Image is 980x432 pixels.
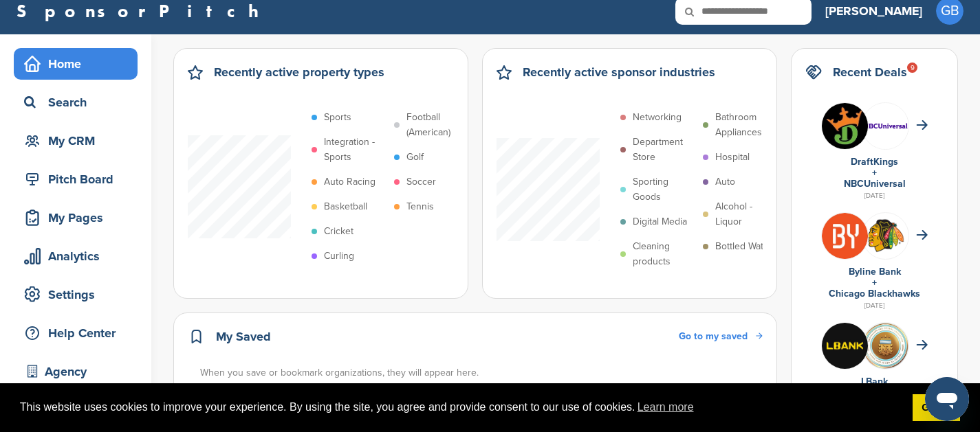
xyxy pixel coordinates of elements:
[14,317,138,349] a: Help Center
[861,376,888,387] a: LBank
[822,323,868,369] img: ag0puoq 400x400
[805,190,944,202] div: [DATE]
[406,110,470,140] p: Football (American)
[14,48,138,80] a: Home
[913,394,960,422] a: dismiss cookie message
[14,87,138,118] a: Search
[844,178,906,190] a: NBCUniversal
[14,125,138,157] a: My CRM
[925,377,969,421] iframe: Button to launch messaging window
[21,52,138,76] div: Home
[21,167,138,192] div: Pitch Board
[324,199,367,214] p: Basketball
[21,205,138,230] div: My Pages
[633,135,696,165] p: Department Store
[21,321,138,345] div: Help Center
[216,327,271,346] h2: My Saved
[14,279,138,310] a: Settings
[324,110,351,125] p: Sports
[833,62,907,82] h2: Recent Deals
[523,62,715,82] h2: Recently active sponsor industries
[715,174,735,190] p: Auto
[324,174,375,190] p: Auto Racing
[324,249,354,264] p: Curling
[406,150,424,165] p: Golf
[21,128,138,153] div: My CRM
[851,156,898,168] a: DraftKings
[214,62,384,82] h2: Recently active property types
[822,213,868,259] img: I0zoso7r 400x400
[862,323,908,369] img: Mekkrcj8 400x400
[14,202,138,234] a: My Pages
[715,239,772,254] p: Bottled Water
[324,135,387,165] p: Integration - Sports
[21,90,138,115] div: Search
[21,244,138,269] div: Analytics
[406,199,434,214] p: Tennis
[14,163,138,195] a: Pitch Board
[715,150,750,165] p: Hospital
[21,282,138,307] div: Settings
[679,330,748,342] span: Go to my saved
[822,103,868,149] img: Draftkings logo
[829,288,920,299] a: Chicago Blackhawks
[324,224,353,239] p: Cricket
[633,214,687,229] p: Digital Media
[14,240,138,272] a: Analytics
[633,110,682,125] p: Networking
[21,359,138,384] div: Agency
[862,103,908,149] img: Nbcuniversal 400x400
[406,174,436,190] p: Soccer
[14,356,138,387] a: Agency
[633,174,696,205] p: Sporting Goods
[635,397,696,418] a: learn more about cookies
[17,2,268,20] a: SponsorPitch
[872,277,877,288] a: +
[862,218,908,253] img: Open uri20141112 64162 w7ezf4?1415807816
[20,397,902,418] span: This website uses cookies to improve your experience. By using the site, you agree and provide co...
[872,167,877,179] a: +
[907,62,917,73] div: 9
[849,266,901,277] a: Byline Bank
[633,239,696,269] p: Cleaning products
[679,329,763,344] a: Go to my saved
[805,299,944,312] div: [DATE]
[825,1,922,21] h3: [PERSON_NAME]
[715,110,778,140] p: Bathroom Appliances
[715,199,778,229] p: Alcohol - Liquor
[200,365,764,380] div: When you save or bookmark organizations, they will appear here.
